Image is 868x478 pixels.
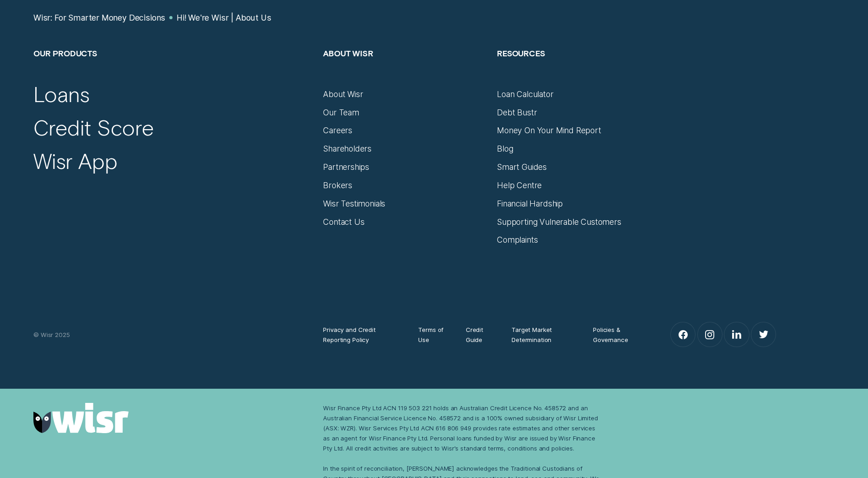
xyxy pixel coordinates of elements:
a: Facebook [671,322,695,347]
a: Contact Us [323,217,364,227]
a: LinkedIn [724,322,749,347]
a: Loans [33,81,89,107]
a: Help Centre [497,180,542,190]
a: Careers [323,125,352,136]
a: About Wisr [323,89,363,99]
a: Partnerships [323,162,369,172]
img: Wisr [33,403,129,433]
a: Target Market Determination [512,325,575,345]
a: Privacy and Credit Reporting Policy [323,325,400,345]
a: Brokers [323,180,352,190]
a: Wisr: For Smarter Money Decisions [33,13,165,23]
a: Hi! We're Wisr | About Us [177,13,271,23]
a: Terms of Use [418,325,447,345]
a: Wisr Testimonials [323,199,385,209]
a: Debt Bustr [497,108,537,118]
a: Shareholders [323,144,372,154]
div: © Wisr 2025 [28,330,318,340]
h2: Our Products [33,48,313,89]
a: Credit Score [33,114,154,141]
h2: Resources [497,48,661,89]
a: Complaints [497,235,538,245]
a: Smart Guides [497,162,547,172]
h2: About Wisr [323,48,487,89]
a: Wisr App [33,147,118,174]
a: Money On Your Mind Report [497,125,601,136]
a: Twitter [751,322,776,347]
a: Financial Hardship [497,199,563,209]
a: Our Team [323,108,359,118]
a: Supporting Vulnerable Customers [497,217,621,227]
a: Policies & Governance [593,325,642,345]
a: Instagram [698,322,722,347]
a: Loan Calculator [497,89,553,99]
a: Blog [497,144,513,154]
a: Credit Guide [466,325,493,345]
